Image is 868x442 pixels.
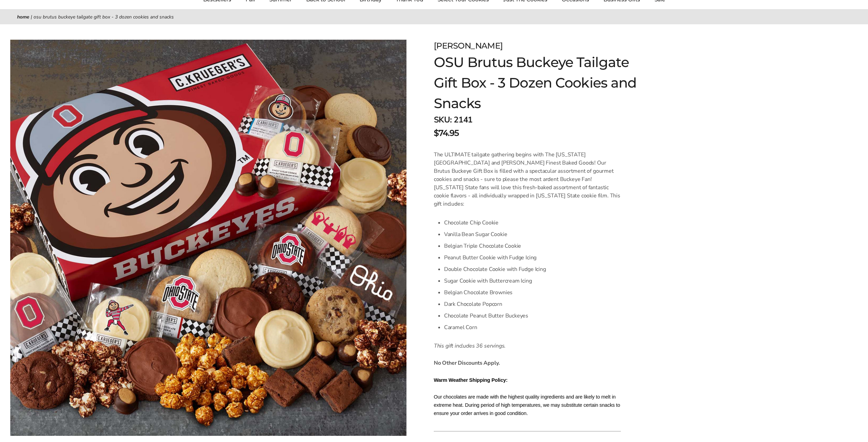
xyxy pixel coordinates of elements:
span: | [31,14,32,20]
span: Chocolate Peanut Butter Buckeyes [444,312,528,320]
span: OSU Brutus Buckeye Tailgate Gift Box - 3 Dozen Cookies and Snacks [34,14,174,20]
span: The ULTIMATE tailgate gathering begins with The [US_STATE][GEOGRAPHIC_DATA] and [PERSON_NAME] Fin... [434,151,620,208]
span: Warm Weather Shipping Policy: [434,377,508,383]
strong: SKU: [434,114,452,125]
span: Double Chocolate Cookie with Fudge Icing [444,265,546,273]
em: This gift includes 36 servings. [434,342,506,350]
a: Home [17,14,29,20]
li: Caramel Corn [444,322,621,333]
strong: No Other Discounts Apply. [434,359,500,367]
span: Belgian Chocolate Brownies [444,289,513,296]
span: Our chocolates are made with the highest quality ingredients and are likely to melt in extreme he... [434,394,620,416]
div: [PERSON_NAME] [434,40,652,52]
span: Peanut Butter Cookie with Fudge Icing [444,254,537,261]
span: $74.95 [434,127,459,139]
span: Chocolate Chip Cookie [444,219,498,226]
span: Dark Chocolate Popcorn [444,300,502,308]
span: 2141 [454,114,472,125]
img: OSU Brutus Buckeye Tailgate Gift Box - 3 Dozen Cookies and Snacks [10,40,406,436]
span: Belgian Triple Chocolate Cookie [444,242,521,250]
nav: breadcrumbs [17,13,851,21]
span: Vanilla Bean Sugar Cookie [444,231,507,238]
span: Sugar Cookie with Buttercream Icing [444,277,532,285]
h1: OSU Brutus Buckeye Tailgate Gift Box - 3 Dozen Cookies and Snacks [434,52,652,114]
